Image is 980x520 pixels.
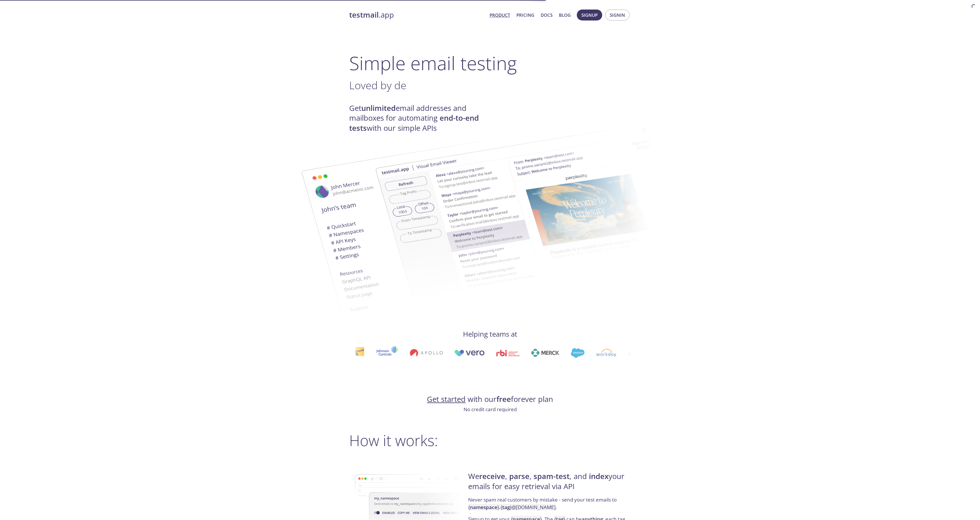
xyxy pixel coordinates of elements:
[490,11,510,19] a: Product
[349,406,631,413] p: No credit card required
[442,350,466,356] img: rbi
[468,496,629,515] p: Never spam real customers by mistake - send your test emails to .
[574,349,611,357] img: atlassian
[356,349,388,357] img: apollo
[349,52,631,74] h1: Simple email testing
[361,103,396,113] strong: unlimited
[468,504,556,510] code: { } . { } @[DOMAIN_NAME]
[468,471,629,496] h4: We , , , and your emails for easy retrieval via API
[502,504,510,510] strong: tag
[349,10,379,20] strong: testmail
[349,10,485,20] a: testmail.app
[349,432,631,449] h2: How it works:
[349,78,406,92] span: Loved by de
[349,103,490,133] h4: Get email addresses and mailboxes for automating with our simple APIs
[533,471,570,481] strong: spam-test
[349,394,631,404] h4: with our forever plan
[280,134,592,329] img: testmail-email-viewer
[542,349,563,357] img: workday
[516,11,534,19] a: Pricing
[477,349,505,357] img: merck
[559,11,571,19] a: Blog
[400,350,431,356] img: vero
[516,348,530,358] img: salesforce
[589,471,609,481] strong: index
[509,471,529,481] strong: parse
[581,11,598,19] span: Signup
[577,10,602,20] button: Signup
[479,471,505,481] strong: receive
[496,394,511,404] strong: free
[470,504,497,510] strong: namespace
[349,329,631,339] h4: Helping teams at
[605,10,630,20] button: Signin
[541,11,553,19] a: Docs
[610,11,625,19] span: Signin
[375,115,687,310] img: testmail-email-viewer
[349,113,479,133] strong: end-to-end tests
[427,394,466,404] a: Get started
